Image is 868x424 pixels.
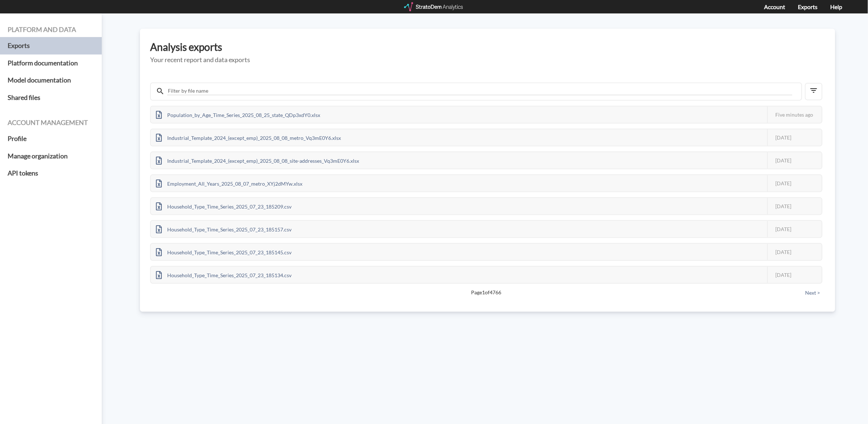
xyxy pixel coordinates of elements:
[150,56,825,64] h5: Your recent report and data exports
[151,202,297,209] a: Household_Type_Time_Series_2025_07_23_185209.csv
[8,26,94,33] h4: Platform and data
[767,129,822,146] div: [DATE]
[151,225,297,231] a: Household_Type_Time_Series_2025_07_23_185157.csv
[767,106,822,123] div: Five minutes ago
[767,244,822,260] div: [DATE]
[8,130,94,148] a: Profile
[151,267,297,283] div: Household_Type_Time_Series_2025_07_23_185134.csv
[8,165,94,182] a: API tokens
[151,175,308,191] div: Employment_All_Years_2025_08_07_metro_XYj2dMYw.xlsx
[167,87,792,95] input: Filter by file name
[767,267,822,283] div: [DATE]
[151,271,297,277] a: Household_Type_Time_Series_2025_07_23_185134.csv
[764,3,785,10] a: Account
[8,119,94,126] h4: Account management
[151,179,308,186] a: Employment_All_Years_2025_08_07_metro_XYj2dMYw.xlsx
[151,244,297,260] div: Household_Type_Time_Series_2025_07_23_185145.csv
[8,72,94,89] a: Model documentation
[767,198,822,214] div: [DATE]
[151,221,297,237] div: Household_Type_Time_Series_2025_07_23_185157.csv
[8,148,94,165] a: Manage organization
[151,106,325,123] div: Population_by_Age_Time_Series_2025_08_25_state_QDp3xdY0.xlsx
[767,175,822,191] div: [DATE]
[151,134,346,140] a: Industrial_Template_2024_(except_emp)_2025_08_08_metro_Vq3mE0Y6.xlsx
[151,198,297,214] div: Household_Type_Time_Series_2025_07_23_185209.csv
[151,248,297,254] a: Household_Type_Time_Series_2025_07_23_185145.csv
[767,221,822,237] div: [DATE]
[8,37,94,54] a: Exports
[767,152,822,169] div: [DATE]
[151,129,346,146] div: Industrial_Template_2024_(except_emp)_2025_08_08_metro_Vq3mE0Y6.xlsx
[151,157,364,163] a: Industrial_Template_2024_(except_emp)_2025_08_08_site-addresses_Vq3mE0Y6.xlsx
[176,289,797,296] span: Page 1 of 4766
[798,3,818,10] a: Exports
[151,111,325,117] a: Population_by_Age_Time_Series_2025_08_25_state_QDp3xdY0.xlsx
[150,41,825,53] h3: Analysis exports
[803,289,823,297] button: Next >
[8,89,94,106] a: Shared files
[831,3,843,10] a: Help
[8,54,94,72] a: Platform documentation
[151,152,364,169] div: Industrial_Template_2024_(except_emp)_2025_08_08_site-addresses_Vq3mE0Y6.xlsx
